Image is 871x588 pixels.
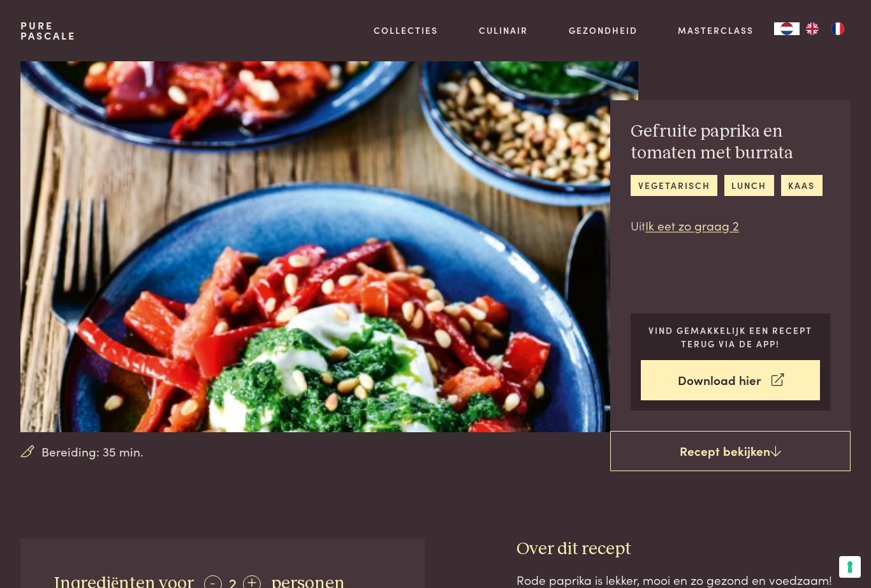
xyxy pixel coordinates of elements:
aside: Language selected: Nederlands [774,22,851,35]
span: Bereiding: 35 min. [41,442,143,461]
a: Recept bekijken [610,431,851,472]
h3: Over dit recept [516,538,851,561]
a: Masterclass [678,24,754,37]
h2: Gefruite paprika en tomaten met burrata [631,121,830,165]
p: Vind gemakkelijk een recept terug via de app! [641,324,820,350]
a: Gezondheid [569,24,638,37]
a: NL [774,22,800,35]
a: vegetarisch [631,175,717,196]
img: Gefruite paprika en tomaten met burrata [20,61,638,432]
a: Ik eet zo graag 2 [645,216,739,234]
a: Download hier [641,360,820,400]
ul: Language list [800,22,851,35]
button: Uw voorkeuren voor toestemming voor trackingtechnologieën [839,556,861,578]
a: PurePascale [20,20,76,41]
a: Collecties [374,24,438,37]
a: EN [800,22,825,35]
a: lunch [724,175,774,196]
div: Language [774,22,800,35]
p: Uit [631,216,830,235]
a: FR [825,22,851,35]
a: Culinair [479,24,528,37]
a: kaas [781,175,823,196]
